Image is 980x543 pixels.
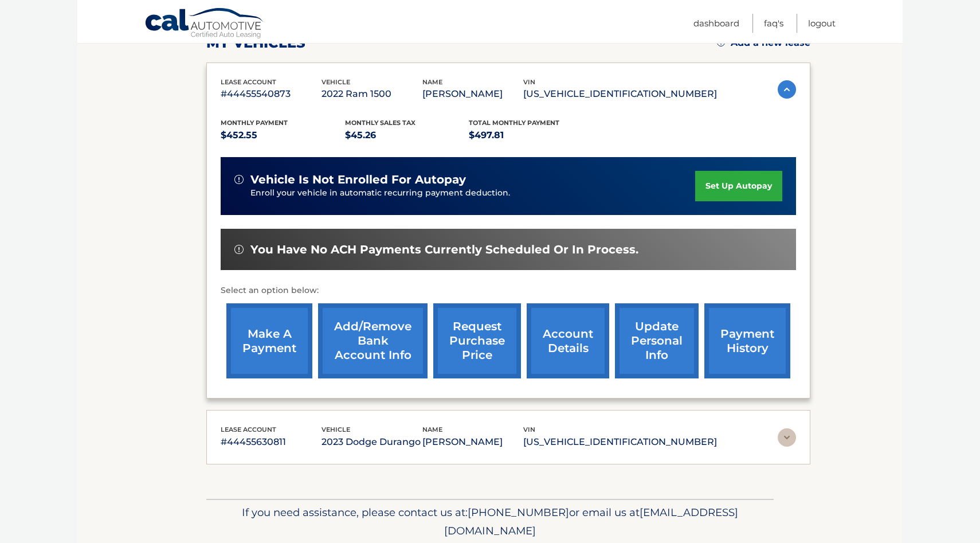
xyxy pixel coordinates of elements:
[808,14,836,33] a: Logout
[250,173,466,187] span: vehicle is not enrolled for autopay
[422,425,442,433] span: name
[523,425,535,433] span: vin
[221,86,322,102] p: #44455540873
[468,506,569,519] span: [PHONE_NUMBER]
[695,171,782,201] a: set up autopay
[422,78,442,86] span: name
[422,434,523,450] p: [PERSON_NAME]
[250,243,638,257] span: You have no ACH payments currently scheduled or in process.
[778,428,796,447] img: accordion-rest.svg
[523,434,717,450] p: [US_VEHICLE_IDENTIFICATION_NUMBER]
[433,303,521,378] a: request purchase price
[322,86,422,102] p: 2022 Ram 1500
[234,175,244,184] img: alert-white.svg
[221,284,796,298] p: Select an option below:
[523,78,535,86] span: vin
[221,127,345,143] p: $452.55
[144,7,265,41] a: Cal Automotive
[318,303,428,378] a: Add/Remove bank account info
[764,14,783,33] a: FAQ's
[693,14,739,33] a: Dashboard
[422,86,523,102] p: [PERSON_NAME]
[615,303,699,378] a: update personal info
[250,187,695,200] p: Enroll your vehicle in automatic recurring payment deduction.
[523,86,717,102] p: [US_VEHICLE_IDENTIFICATION_NUMBER]
[527,303,609,378] a: account details
[322,434,422,450] p: 2023 Dodge Durango
[345,119,415,127] span: Monthly sales Tax
[469,119,559,127] span: Total Monthly Payment
[345,127,469,143] p: $45.26
[221,78,276,86] span: lease account
[221,434,322,450] p: #44455630811
[226,303,312,378] a: make a payment
[322,425,350,433] span: vehicle
[322,78,350,86] span: vehicle
[221,119,288,127] span: Monthly Payment
[704,303,790,378] a: payment history
[234,245,244,254] img: alert-white.svg
[214,503,766,540] p: If you need assistance, please contact us at: or email us at
[469,127,593,143] p: $497.81
[778,80,796,99] img: accordion-active.svg
[221,425,276,433] span: lease account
